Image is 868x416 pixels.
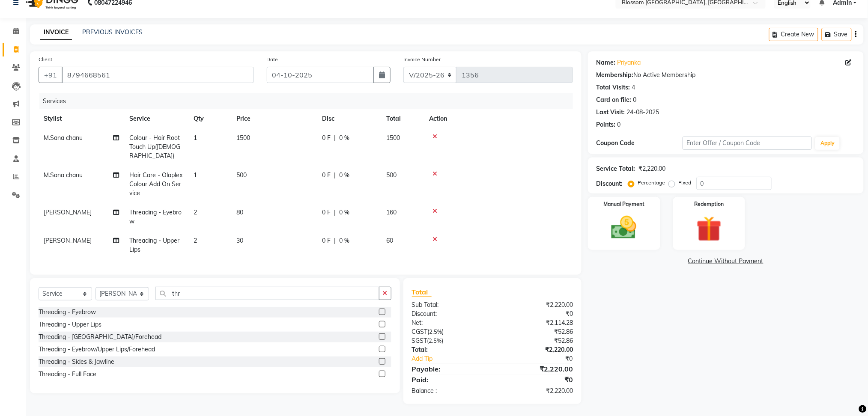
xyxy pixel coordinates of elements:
[617,58,641,67] a: Priyanka
[403,56,441,63] label: Invoice Number
[386,237,393,244] span: 60
[597,83,630,92] div: Total Visits:
[822,28,852,41] button: Save
[597,95,632,104] div: Card on file:
[129,134,180,160] span: Colour - Hair Root Touch Up([DEMOGRAPHIC_DATA])
[492,336,579,345] div: ₹52.86
[597,108,625,117] div: Last Visit:
[412,288,432,297] span: Total
[597,71,634,80] div: Membership:
[129,208,182,225] span: Threading - Eyebrow
[492,364,579,374] div: ₹2,220.00
[129,237,179,253] span: Threading - Upper Lips
[430,328,442,335] span: 2.5%
[406,364,492,374] div: Payable:
[406,386,492,395] div: Balance :
[334,134,336,143] span: |
[492,327,579,336] div: ₹52.86
[317,109,381,128] th: Disc
[683,137,812,150] input: Enter Offer / Coupon Code
[124,109,188,128] th: Service
[39,345,155,354] div: Threading - Eyebrow/Upper Lips/Forehead
[39,308,96,317] div: Threading - Eyebrow
[406,318,492,327] div: Net:
[597,164,635,173] div: Service Total:
[412,337,427,345] span: SGST
[507,354,579,363] div: ₹0
[412,328,428,336] span: CGST
[322,171,331,180] span: 0 F
[633,95,637,104] div: 0
[44,171,83,179] span: M.Sana chanu
[639,164,666,173] div: ₹2,220.00
[267,56,278,63] label: Date
[322,236,331,245] span: 0 F
[429,337,442,344] span: 2.5%
[236,237,243,244] span: 30
[39,109,124,128] th: Stylist
[322,134,331,143] span: 0 F
[406,374,492,385] div: Paid:
[236,171,247,179] span: 500
[39,320,101,329] div: Threading - Upper Lips
[603,213,644,242] img: _cash.svg
[194,208,197,216] span: 2
[627,108,659,117] div: 24-08-2025
[194,134,197,142] span: 1
[39,370,96,379] div: Threading - Full Face
[39,93,579,109] div: Services
[597,139,683,148] div: Coupon Code
[39,56,52,63] label: Client
[155,287,379,300] input: Search or Scan
[381,109,424,128] th: Total
[597,120,616,129] div: Points:
[386,134,400,142] span: 1500
[339,236,349,245] span: 0 %
[44,237,92,244] span: [PERSON_NAME]
[44,134,83,142] span: M.Sana chanu
[44,208,92,216] span: [PERSON_NAME]
[406,309,492,318] div: Discount:
[769,28,818,41] button: Create New
[406,300,492,309] div: Sub Total:
[386,208,397,216] span: 160
[40,25,72,40] a: INVOICE
[62,67,254,83] input: Search by Name/Mobile/Email/Code
[406,354,507,363] a: Add Tip
[194,171,197,179] span: 1
[597,71,855,80] div: No Active Membership
[231,109,317,128] th: Price
[334,208,336,217] span: |
[694,200,724,208] label: Redemption
[194,237,197,244] span: 2
[339,171,349,180] span: 0 %
[39,357,114,366] div: Threading - Sides & Jawline
[632,83,635,92] div: 4
[492,386,579,395] div: ₹2,220.00
[39,333,161,342] div: Threading - [GEOGRAPHIC_DATA]/Forehead
[679,179,692,187] label: Fixed
[334,171,336,180] span: |
[406,345,492,354] div: Total:
[424,109,573,128] th: Action
[590,257,862,266] a: Continue Without Payment
[492,300,579,309] div: ₹2,220.00
[492,374,579,385] div: ₹0
[236,134,250,142] span: 1500
[339,134,349,143] span: 0 %
[492,318,579,327] div: ₹2,114.28
[492,309,579,318] div: ₹0
[39,67,63,83] button: +91
[406,336,492,345] div: ( )
[188,109,231,128] th: Qty
[492,345,579,354] div: ₹2,220.00
[386,171,397,179] span: 500
[815,137,840,150] button: Apply
[597,58,616,67] div: Name:
[339,208,349,217] span: 0 %
[603,200,644,208] label: Manual Payment
[638,179,665,187] label: Percentage
[617,120,621,129] div: 0
[322,208,331,217] span: 0 F
[236,208,243,216] span: 80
